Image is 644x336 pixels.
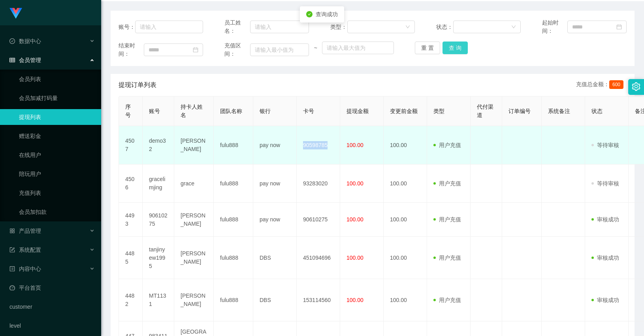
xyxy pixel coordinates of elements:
i: 图标: setting [632,82,640,91]
span: 订单编号 [508,108,531,114]
span: 银行 [260,108,271,114]
i: 图标: appstore-o [9,228,15,234]
i: 图标: down [405,25,410,30]
span: 数据中心 [9,38,41,44]
span: 审核成功 [591,297,619,303]
td: fulu888 [214,164,253,203]
span: 100.00 [346,216,363,223]
td: [PERSON_NAME] [174,237,214,279]
span: 结束时间： [119,42,144,58]
td: DBS [253,279,297,321]
div: 充值总金额： [576,80,627,90]
i: 图标: calendar [193,47,198,53]
td: MT1131 [143,279,174,321]
td: 4482 [119,279,143,321]
span: 账号： [119,23,135,31]
td: pay now [253,126,297,164]
td: tanjinyew1995 [143,237,174,279]
span: 类型： [330,23,347,31]
span: 审核成功 [591,216,619,223]
span: 变更前金额 [390,108,418,114]
a: 充值列表 [19,185,95,201]
i: 图标: form [9,247,15,253]
td: 93283020 [297,164,340,203]
span: 查询成功 [316,11,338,17]
a: 陪玩用户 [19,166,95,182]
a: 赠送彩金 [19,128,95,144]
td: grace [174,164,214,203]
span: 用户充值 [433,142,461,148]
a: 会员加减打码量 [19,90,95,106]
a: customer [9,299,95,315]
span: 用户充值 [433,297,461,303]
span: 600 [609,80,623,89]
span: 提现订单列表 [119,80,156,90]
td: 90610275 [143,203,174,237]
button: 查 询 [443,42,468,54]
i: 图标: table [9,57,15,63]
span: 产品管理 [9,228,41,234]
a: 提现列表 [19,109,95,125]
span: 内容中心 [9,266,41,272]
input: 请输入最大值为 [322,42,394,54]
i: 图标: calendar [616,24,622,30]
td: 100.00 [384,164,427,203]
span: 充值区间： [224,42,250,58]
span: 提现金额 [346,108,369,114]
td: 100.00 [384,279,427,321]
td: DBS [253,237,297,279]
i: 图标: down [511,25,516,30]
input: 请输入 [135,21,203,33]
td: [PERSON_NAME] [174,126,214,164]
button: 重 置 [415,42,440,54]
span: 起始时间： [542,19,567,35]
a: 在线用户 [19,147,95,163]
span: 100.00 [346,180,363,187]
td: 4507 [119,126,143,164]
td: [PERSON_NAME] [174,203,214,237]
img: logo.9652507e.png [9,8,22,19]
span: 状态： [436,23,453,31]
td: 90610275 [297,203,340,237]
span: 类型 [433,108,444,114]
span: 账号 [149,108,160,114]
span: 等待审核 [591,142,619,148]
a: 图标: dashboard平台首页 [9,280,95,296]
a: 会员列表 [19,71,95,87]
span: 代付渠道 [477,104,493,118]
td: 90598785 [297,126,340,164]
span: ~ [309,44,322,52]
span: 卡号 [303,108,314,114]
td: pay now [253,203,297,237]
span: 100.00 [346,142,363,148]
td: fulu888 [214,126,253,164]
span: 用户充值 [433,180,461,187]
td: [PERSON_NAME] [174,279,214,321]
td: 4485 [119,237,143,279]
i: 图标: profile [9,266,15,272]
span: 持卡人姓名 [181,104,203,118]
i: 图标: check-circle-o [9,38,15,44]
span: 系统配置 [9,247,41,253]
td: demo32 [143,126,174,164]
span: 审核成功 [591,255,619,261]
span: 系统备注 [548,108,570,114]
span: 100.00 [346,255,363,261]
td: fulu888 [214,279,253,321]
td: 100.00 [384,237,427,279]
span: 状态 [591,108,603,114]
td: gracelimjing [143,164,174,203]
td: fulu888 [214,203,253,237]
span: 100.00 [346,297,363,303]
td: 451094696 [297,237,340,279]
span: 员工姓名： [224,19,250,35]
span: 用户充值 [433,216,461,223]
td: pay now [253,164,297,203]
td: fulu888 [214,237,253,279]
td: 4506 [119,164,143,203]
input: 请输入 [250,21,309,33]
input: 请输入最小值为 [250,43,309,56]
span: 序号 [125,104,131,118]
a: 会员加扣款 [19,204,95,220]
td: 100.00 [384,203,427,237]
